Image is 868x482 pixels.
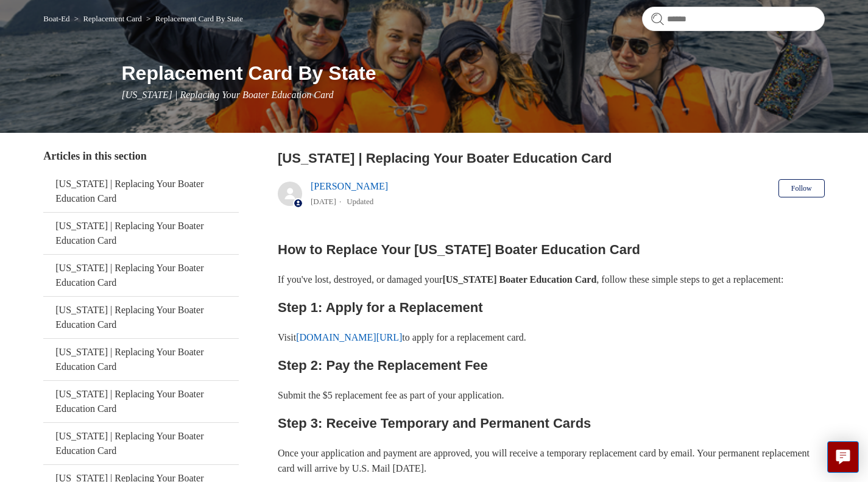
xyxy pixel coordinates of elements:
a: [US_STATE] | Replacing Your Boater Education Card [43,297,239,338]
h2: Step 3: Receive Temporary and Permanent Cards [278,413,825,434]
a: Replacement Card By State [155,14,243,23]
a: [US_STATE] | Replacing Your Boater Education Card [43,381,239,422]
h2: Step 2: Pay the Replacement Fee [278,355,825,376]
li: Updated [347,197,373,206]
p: If you've lost, destroyed, or damaged your , follow these simple steps to get a replacement: [278,272,825,288]
li: Boat-Ed [43,14,72,23]
span: Articles in this section [43,150,146,162]
h2: Step 1: Apply for a Replacement [278,297,825,318]
strong: [US_STATE] Boater Education Card [442,274,596,285]
a: [US_STATE] | Replacing Your Boater Education Card [43,171,239,212]
input: Search [642,7,825,31]
span: [US_STATE] | Replacing Your Boater Education Card [122,90,334,100]
p: Visit to apply for a replacement card. [278,330,825,346]
a: Replacement Card [83,14,141,23]
p: Once your application and payment are approved, you will receive a temporary replacement card by ... [278,445,825,477]
a: [US_STATE] | Replacing Your Boater Education Card [43,339,239,380]
p: Submit the $5 replacement fee as part of your application. [278,388,825,403]
a: [DOMAIN_NAME][URL] [296,332,402,342]
a: [US_STATE] | Replacing Your Boater Education Card [43,255,239,296]
li: Replacement Card By State [144,14,243,23]
a: [US_STATE] | Replacing Your Boater Education Card [43,213,239,254]
button: Live chat [827,441,859,473]
h1: Replacement Card By State [122,58,825,88]
button: Follow Article [778,179,825,197]
a: [PERSON_NAME] [311,181,388,191]
a: [US_STATE] | Replacing Your Boater Education Card [43,423,239,464]
h2: How to Replace Your [US_STATE] Boater Education Card [278,239,825,260]
time: 05/23/2024, 11:25 [311,197,336,206]
li: Replacement Card [72,14,144,23]
h2: California | Replacing Your Boater Education Card [278,148,825,168]
a: Boat-Ed [43,14,69,23]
